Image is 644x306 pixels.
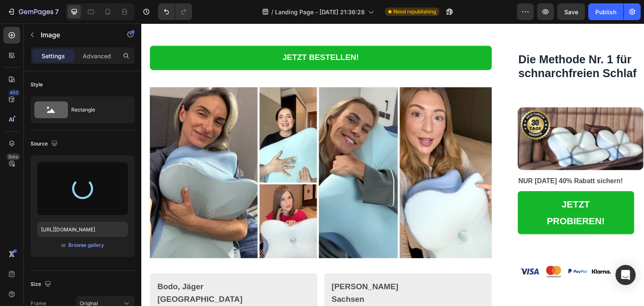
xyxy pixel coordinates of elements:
[595,8,616,16] div: Publish
[377,168,493,211] a: JETZTPROBIEREN!
[31,138,60,150] div: Source
[377,154,482,161] strong: NUR [DATE] 40% Rabatt sichern!
[61,240,66,250] span: or
[141,23,644,306] iframe: Design area
[377,84,502,147] img: gempages_580956799566348883-fcac9959-3f49-443a-a606-1a08007edc1f.jpg
[557,3,585,20] button: Save
[37,222,128,237] input: https://example.com/image.jpg
[83,52,111,60] p: Advanced
[564,8,578,16] span: Save
[71,100,122,119] div: Rectangle
[31,279,53,290] div: Size
[42,52,65,60] p: Settings
[588,3,623,20] button: Publish
[615,265,636,285] div: Open Intercom Messenger
[8,89,20,96] div: 450
[3,3,62,20] button: 7
[190,259,257,267] strong: [PERSON_NAME]
[68,241,104,249] div: Browse gallery
[158,3,192,20] div: Undo/Redo
[190,271,223,280] strong: Sachsen
[377,212,497,287] img: gempages_580956799566348883-41ad7a92-ec18-4905-a218-dcbf9404ea9a.png
[41,30,112,40] p: Image
[275,8,365,16] span: Landing Page - [DATE] 21:36:28
[406,173,464,206] p: JETZT PROBIEREN!
[6,153,20,160] div: Beta
[393,8,436,16] span: Need republishing
[55,7,59,17] p: 7
[271,8,273,16] span: /
[68,241,104,249] button: Browse gallery
[377,30,496,56] strong: Die Methode Nr. 1 für schnarchfreien Schlaf
[31,81,43,88] div: Style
